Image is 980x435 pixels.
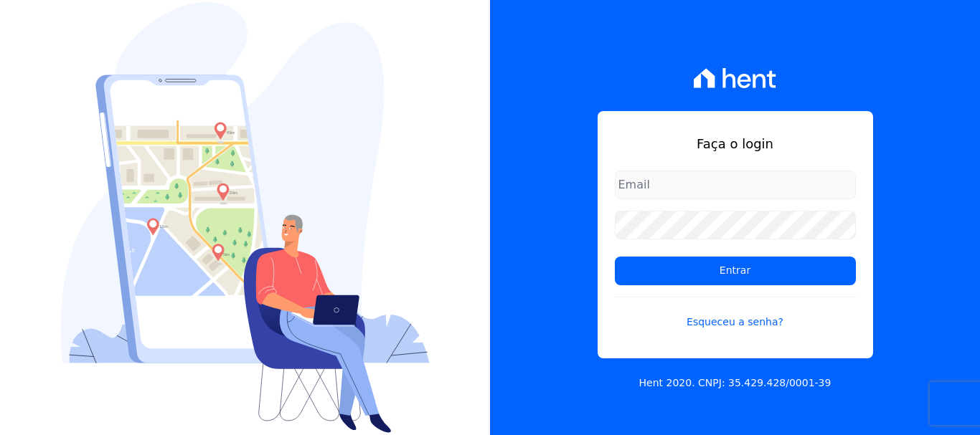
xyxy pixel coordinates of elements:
[615,257,856,285] input: Entrar
[61,2,430,433] img: Login
[615,134,856,153] h1: Faça o login
[615,171,856,199] input: Email
[615,297,856,330] a: Esqueceu a senha?
[639,376,831,391] p: Hent 2020. CNPJ: 35.429.428/0001-39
